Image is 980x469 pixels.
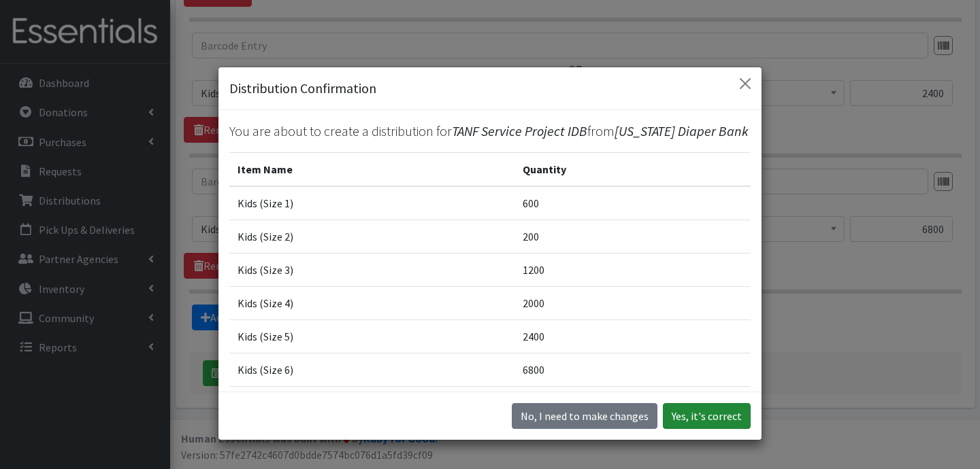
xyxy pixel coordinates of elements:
th: Item Name [229,153,514,187]
button: No I need to make changes [512,403,657,429]
td: Kids (Size 4) [229,287,514,320]
h5: Distribution Confirmation [229,78,376,99]
td: 2000 [514,287,751,320]
td: 1200 [514,254,751,287]
th: Quantity [514,153,751,187]
td: Kids (Size 5) [229,320,514,353]
td: Kids (Size 3) [229,254,514,287]
td: Kids (Size 2) [229,220,514,254]
td: Kids (Size 6) [229,353,514,387]
td: 200 [514,220,751,254]
td: 6800 [514,353,751,387]
td: 2400 [514,320,751,353]
p: You are about to create a distribution for from [229,121,751,141]
span: [US_STATE] Diaper Bank [615,122,749,139]
td: 600 [514,186,751,220]
button: Close [734,73,756,94]
td: Kids (Size 1) [229,186,514,220]
span: TANF Service Project IDB [452,122,587,139]
button: Yes, it's correct [663,403,751,429]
